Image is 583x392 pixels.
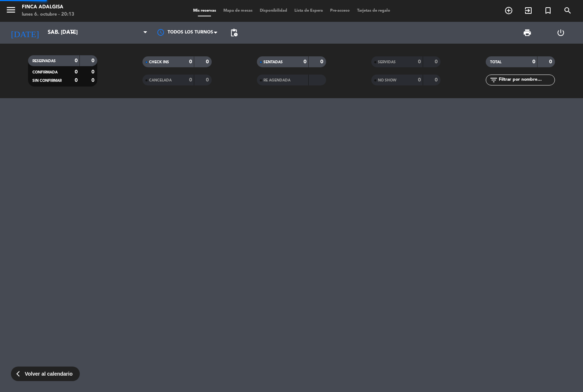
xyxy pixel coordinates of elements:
[532,59,535,64] strong: 0
[25,370,73,378] span: Volver al calendario
[556,28,565,37] i: power_settings_new
[353,9,394,13] span: Tarjetas de regalo
[320,59,325,64] strong: 0
[304,59,306,64] strong: 0
[189,77,192,83] strong: 0
[263,79,290,82] span: RE AGENDADA
[378,60,396,64] span: SERVIDAS
[189,9,220,13] span: Mis reservas
[75,69,78,75] strong: 0
[418,59,421,64] strong: 0
[16,371,23,377] span: arrow_back_ios
[435,77,439,83] strong: 0
[504,6,513,15] i: add_circle_outline
[32,71,58,74] span: CONFIRMADA
[544,22,578,44] div: LOG OUT
[220,9,256,13] span: Mapa de mesas
[326,9,353,13] span: Pre-acceso
[5,25,44,41] i: [DATE]
[490,60,501,64] span: TOTAL
[435,59,439,64] strong: 0
[544,6,552,15] i: turned_in_not
[149,79,172,82] span: CANCELADA
[523,28,532,37] span: print
[5,4,16,15] i: menu
[206,59,210,64] strong: 0
[563,6,572,15] i: search
[263,60,283,64] span: SENTADAS
[498,76,555,84] input: Filtrar por nombre...
[32,79,62,83] span: SIN CONFIRMAR
[91,69,96,75] strong: 0
[489,76,498,84] i: filter_list
[524,6,533,15] i: exit_to_app
[256,9,291,13] span: Disponibilidad
[378,79,396,82] span: NO SHOW
[91,78,96,83] strong: 0
[189,59,192,64] strong: 0
[149,60,169,64] span: CHECK INS
[549,59,553,64] strong: 0
[75,58,78,63] strong: 0
[91,58,96,63] strong: 0
[75,78,78,83] strong: 0
[418,77,421,83] strong: 0
[5,4,16,18] button: menu
[32,59,56,63] span: RESERVADAS
[291,9,326,13] span: Lista de Espera
[22,4,74,11] div: Finca Adalgisa
[22,11,74,18] div: lunes 6. octubre - 20:13
[206,77,210,83] strong: 0
[230,28,238,37] span: pending_actions
[68,28,77,37] i: arrow_drop_down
